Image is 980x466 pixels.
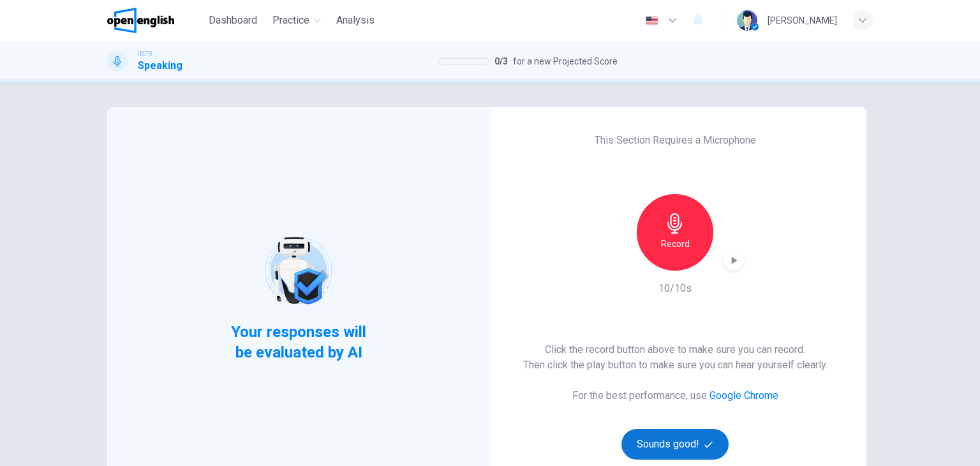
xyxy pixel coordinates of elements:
[107,8,174,33] img: OpenEnglish logo
[658,281,692,296] h6: 10/10s
[523,342,828,373] h6: Click the record button above to make sure you can record. Then click the play button to make sur...
[331,9,380,32] button: Analysis
[737,10,757,31] img: Profile picture
[204,9,262,32] button: Dashboard
[267,9,326,32] button: Practice
[644,16,660,26] img: en
[572,388,778,403] h6: For the best performance, use
[768,13,837,28] div: [PERSON_NAME]
[209,13,257,28] span: Dashboard
[661,236,690,252] h6: Record
[258,230,339,311] img: robot icon
[221,322,376,363] span: Your responses will be evaluated by AI
[709,389,778,402] a: Google Chrome
[107,8,204,33] a: OpenEnglish logo
[336,13,375,28] span: Analysis
[138,58,182,73] h1: Speaking
[637,194,713,271] button: Record
[494,54,508,69] span: 0 / 3
[595,133,756,148] h6: This Section Requires a Microphone
[272,13,309,28] span: Practice
[138,49,152,58] span: IELTS
[621,429,729,460] button: Sounds good!
[513,54,618,69] span: for a new Projected Score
